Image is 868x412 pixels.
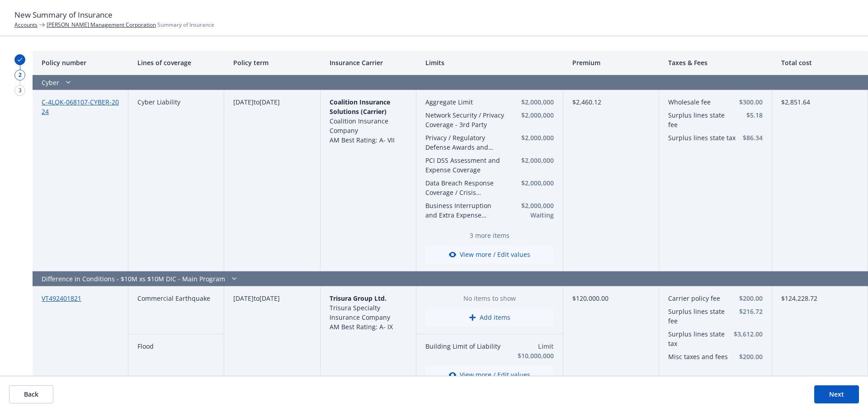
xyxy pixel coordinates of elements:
[9,385,53,403] button: Back
[128,334,224,392] div: Flood
[739,133,763,142] button: $86.34
[425,201,505,220] button: Business Interruption and Extra Expense Coverage - 1st Party
[508,178,554,188] button: $2,000,000
[739,97,763,107] button: $300.00
[33,271,659,286] div: Difference in Conditions - $10M xs $10M DIC - Main Program
[652,51,659,75] button: Resize column
[668,352,730,361] button: Misc taxes and fees
[734,329,763,339] button: $3,612.00
[734,352,763,361] button: $200.00
[668,307,730,326] button: Surplus lines state fee
[425,110,505,129] button: Network Security / Privacy Coverage - 3rd Party
[668,329,730,348] button: Surplus lines state tax
[330,303,390,322] span: Trisura Specialty Insurance Company
[772,51,868,75] div: Total cost
[734,294,763,303] button: $200.00
[42,294,81,303] a: VT492401821
[330,322,393,331] span: AM Best Rating: A- IX
[330,136,395,144] span: AM Best Rating: A- VII
[425,246,554,264] button: View more / Edit values
[425,178,505,197] button: Data Breach Response Coverage / Crisis Management - 1st Party
[128,51,224,75] div: Lines of coverage
[556,51,563,75] button: Resize column
[508,156,554,165] button: $2,000,000
[734,307,763,316] button: $216.72
[330,117,388,135] span: Coalition Insurance Company
[668,110,736,129] button: Surplus lines state fee
[425,366,554,384] button: View more / Edit values
[425,231,554,240] span: 3 more items
[504,341,554,360] button: Limit $10,000,000
[33,51,128,75] div: Policy number
[330,98,390,116] span: Coalition Insurance Solutions (Carrier)
[765,51,772,75] button: Resize column
[814,385,859,403] button: Next
[416,51,563,75] div: Limits
[739,110,763,120] button: $5.18
[508,110,554,120] button: $2,000,000
[128,90,224,271] div: Cyber Liability
[121,51,128,75] button: Resize column
[33,75,659,90] div: Cyber
[47,21,156,28] a: [PERSON_NAME] Management Corporation
[425,97,505,107] span: Aggregate Limit
[508,97,554,107] button: $2,000,000
[217,51,224,75] button: Resize column
[563,90,659,271] div: $2,460.12
[47,21,214,28] span: Summary of Insurance
[321,51,416,75] div: Insurance Carrier
[425,156,505,175] button: PCI DSS Assessment and Expense Coverage
[259,98,280,106] span: [DATE]
[233,294,254,303] span: [DATE]
[409,51,416,75] button: Resize column
[659,51,772,75] div: Taxes & Fees
[861,51,868,75] button: Resize column
[563,51,659,75] div: Premium
[14,85,25,96] div: 3
[330,294,387,303] span: Trisura Group Ltd.
[259,294,280,303] span: [DATE]
[668,97,736,107] button: Wholesale fee
[508,133,554,142] button: $2,000,000
[128,286,224,334] div: Commercial Earthquake
[668,133,736,142] button: Surplus lines state tax
[224,51,320,75] div: Policy term
[668,294,730,303] button: Carrier policy fee
[14,70,25,81] div: 2
[233,98,254,106] span: [DATE]
[425,294,554,303] span: No items to show
[425,341,500,351] button: Building Limit of Liability
[224,90,320,271] div: to
[508,201,554,220] button: $2,000,000 Waiting period: 8 Hours
[425,133,505,152] button: Privacy / Regulatory Defense Awards and Fines Coverage
[425,308,554,327] button: Add items
[313,51,321,75] button: Resize column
